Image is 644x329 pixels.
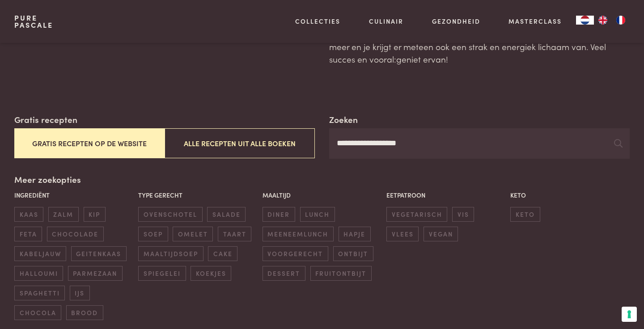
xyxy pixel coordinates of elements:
span: meeneemlunch [263,227,334,241]
span: hapje [339,227,371,241]
label: Zoeken [329,113,358,126]
span: spiegelei [138,266,186,281]
span: voorgerecht [263,246,328,261]
a: Culinair [369,17,403,26]
label: Gratis recepten [14,113,77,126]
a: Collecties [295,17,340,26]
span: spaghetti [14,286,65,300]
aside: Language selected: Nederlands [576,16,630,25]
span: brood [66,305,103,320]
span: lunch [300,207,335,222]
button: Alle recepten uit alle boeken [165,128,315,158]
span: parmezaan [68,266,123,281]
div: Language [576,16,594,25]
span: vlees [386,227,419,241]
span: soep [138,227,168,241]
span: koekjes [191,266,231,281]
span: feta [14,227,42,241]
span: ijs [70,286,90,300]
span: fruitontbijt [310,266,372,281]
a: Masterclass [508,17,562,26]
span: chocola [14,305,61,320]
p: Type gerecht [138,190,258,200]
span: salade [207,207,246,222]
span: kabeljauw [14,246,66,261]
p: Keto [510,190,630,200]
span: cake [208,246,237,261]
span: diner [263,207,295,222]
p: Maaltijd [263,190,382,200]
a: NL [576,16,594,25]
a: Gezondheid [432,17,480,26]
span: vegan [424,227,458,241]
span: chocolade [47,227,104,241]
span: keto [510,207,540,222]
span: maaltijdsoep [138,246,203,261]
button: Uw voorkeuren voor toestemming voor trackingtechnologieën [622,307,637,322]
a: PurePascale [14,14,53,29]
p: Eetpatroon [386,190,506,200]
ul: Language list [594,16,630,25]
span: vegetarisch [386,207,447,222]
span: ovenschotel [138,207,202,222]
p: Ingrediënt [14,190,134,200]
span: geitenkaas [71,246,127,261]
span: vis [452,207,474,222]
a: EN [594,16,612,25]
span: zalm [48,207,79,222]
span: ontbijt [333,246,373,261]
span: halloumi [14,266,63,281]
span: kaas [14,207,43,222]
span: omelet [173,227,213,241]
a: FR [612,16,630,25]
span: dessert [263,266,305,281]
span: taart [218,227,251,241]
button: Gratis recepten op de website [14,128,165,158]
span: kip [84,207,106,222]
